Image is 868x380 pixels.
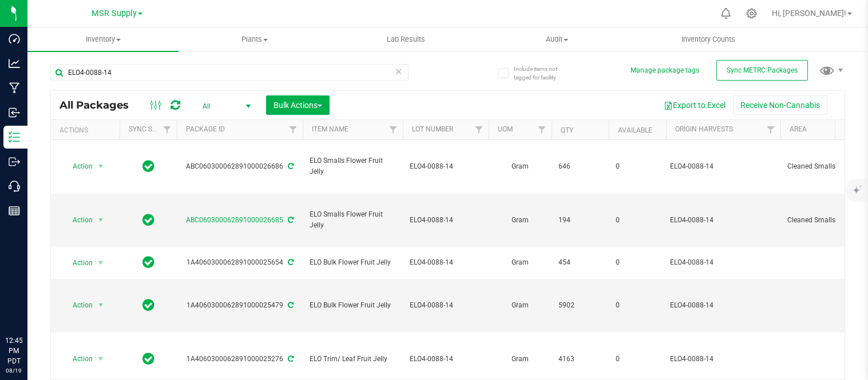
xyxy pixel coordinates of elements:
[9,131,20,143] inline-svg: Inventory
[142,158,154,174] span: In Sync
[9,156,20,167] inline-svg: Outbound
[60,99,140,111] span: All Packages
[50,64,409,81] input: Search Package ID, Item Name, SKU, Lot or Part Number...
[787,215,859,226] span: Cleaned Smalls
[9,205,20,217] inline-svg: Reports
[142,212,154,228] span: In Sync
[175,300,304,311] div: 1A4060300062891000025479
[481,27,632,51] a: Audit
[410,257,482,268] span: ELO4-0088-14
[633,27,784,51] a: Inventory Counts
[790,125,807,133] a: Area
[9,181,20,192] inline-svg: Call Center
[175,354,304,365] div: 1A4060300062891000025276
[94,351,108,367] span: select
[175,161,304,172] div: ABC060300062891000026686
[179,27,330,51] a: Plants
[330,27,481,51] a: Lab Results
[496,161,545,172] span: Gram
[496,215,545,226] span: Gram
[9,33,20,45] inline-svg: Dashboard
[286,216,294,224] span: Sync from Compliance System
[310,209,396,231] span: ELO Smalls Flower Fruit Jelly
[616,215,659,226] span: 0
[561,126,573,134] a: Qty
[60,126,115,134] div: Actions
[670,354,777,365] div: ELO4-0088-14
[92,9,137,18] span: MSR Supply
[11,289,46,323] iframe: Resource center
[94,255,108,271] span: select
[284,120,303,139] a: Filter
[34,287,47,301] iframe: Resource center unread badge
[158,120,177,139] a: Filter
[716,60,808,81] button: Sync METRC Packages
[558,300,602,311] span: 5902
[616,257,659,268] span: 0
[470,120,489,139] a: Filter
[533,120,552,139] a: Filter
[9,58,20,69] inline-svg: Analytics
[514,65,571,82] span: Include items not tagged for facility
[616,300,659,311] span: 0
[9,107,20,118] inline-svg: Inbound
[94,297,108,313] span: select
[762,120,780,139] a: Filter
[558,161,602,172] span: 646
[266,95,330,115] button: Bulk Actions
[496,257,545,268] span: Gram
[631,66,699,75] button: Manage package tags
[274,101,322,110] span: Bulk Actions
[27,27,179,51] a: Inventory
[310,300,396,311] span: ELO Bulk Flower Fruit Jelly
[94,158,108,174] span: select
[310,257,396,268] span: ELO Bulk Flower Fruit Jelly
[129,125,173,133] a: Sync Status
[616,354,659,365] span: 0
[179,34,329,45] span: Plants
[666,34,751,45] span: Inventory Counts
[5,335,22,366] p: 12:45 PM PDT
[744,8,759,19] div: Manage settings
[496,354,545,365] span: Gram
[670,300,777,311] div: ELO4-0088-14
[62,158,93,174] span: Action
[286,258,294,266] span: Sync from Compliance System
[656,95,733,115] button: Export to Excel
[175,257,304,268] div: 1A4060300062891000025654
[410,300,482,311] span: ELO4-0088-14
[733,95,827,115] button: Receive Non-Cannabis
[410,215,482,226] span: ELO4-0088-14
[395,64,403,79] span: Clear
[94,212,108,228] span: select
[62,255,93,271] span: Action
[558,354,602,365] span: 4163
[142,297,154,313] span: In Sync
[675,125,733,133] a: Origin Harvests
[670,257,777,268] div: ELO4-0088-14
[618,126,652,134] a: Available
[616,161,659,172] span: 0
[558,257,602,268] span: 454
[772,9,846,18] span: Hi, [PERSON_NAME]!
[312,125,348,133] a: Item Name
[727,66,798,74] span: Sync METRC Packages
[310,354,396,365] span: ELO Trim/ Leaf Fruit Jelly
[496,300,545,311] span: Gram
[5,366,22,375] p: 08/19
[62,351,93,367] span: Action
[286,162,294,170] span: Sync from Compliance System
[142,254,154,270] span: In Sync
[286,355,294,363] span: Sync from Compliance System
[310,155,396,177] span: ELO Smalls Flower Fruit Jelly
[142,351,154,367] span: In Sync
[787,161,859,172] span: Cleaned Smalls
[9,82,20,94] inline-svg: Manufacturing
[186,125,225,133] a: Package ID
[62,297,93,313] span: Action
[558,215,602,226] span: 194
[62,212,93,228] span: Action
[186,216,283,224] a: ABC060300062891000026685
[670,161,777,172] div: ELO4-0088-14
[412,125,453,133] a: Lot Number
